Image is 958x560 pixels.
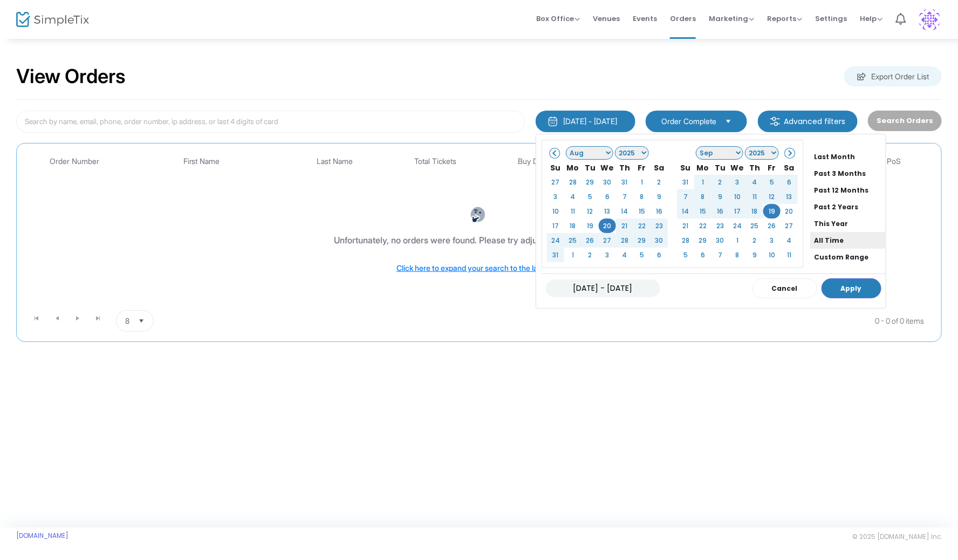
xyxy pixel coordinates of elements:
td: 7 [616,189,633,204]
td: 23 [711,218,729,233]
kendo-pager-info: 0 - 0 of 0 items [261,310,924,332]
td: 16 [711,204,729,218]
td: 6 [599,189,616,204]
td: 17 [547,218,564,233]
td: 30 [711,233,729,248]
td: 6 [781,175,798,189]
th: Th [746,160,763,175]
li: Past 2 Years [810,199,886,215]
td: 4 [616,248,633,262]
th: Tu [711,160,729,175]
td: 24 [729,218,746,233]
div: Data table [22,149,936,306]
li: Past 3 Months [810,165,886,182]
th: Sa [781,160,798,175]
li: Custom Range [810,249,886,265]
td: 28 [564,175,581,189]
m-button: Advanced filters [758,111,858,132]
th: We [599,160,616,175]
td: 1 [633,175,651,189]
td: 9 [651,189,668,204]
img: monthly [548,116,558,127]
span: Marketing [709,13,754,24]
span: Settings [815,5,847,32]
th: Mo [694,160,711,175]
td: 1 [729,233,746,248]
span: Box Office [536,13,580,24]
td: 6 [651,248,668,262]
td: 12 [581,204,599,218]
button: [DATE] - [DATE] [536,111,635,132]
th: Tu [581,160,599,175]
td: 2 [746,233,763,248]
td: 13 [781,189,798,204]
a: [DOMAIN_NAME] [16,531,69,540]
td: 20 [781,204,798,218]
li: All Time [810,232,886,249]
td: 10 [547,204,564,218]
td: 22 [694,218,711,233]
td: 29 [581,175,599,189]
td: 21 [616,218,633,233]
button: Select [134,311,149,331]
td: 22 [633,218,651,233]
td: 17 [729,204,746,218]
li: Last Month [810,148,886,165]
td: 19 [581,218,599,233]
span: Order Number [50,157,99,166]
td: 8 [729,248,746,262]
td: 8 [633,189,651,204]
div: Unfortunately, no orders were found. Please try adjusting the filters above. [334,234,624,247]
td: 3 [547,189,564,204]
td: 4 [564,189,581,204]
input: Search by name, email, phone, order number, ip address, or last 4 digits of card [16,111,525,133]
td: 27 [599,233,616,248]
td: 11 [781,248,798,262]
td: 15 [633,204,651,218]
td: 13 [599,204,616,218]
span: Events [633,5,657,32]
td: 5 [677,248,694,262]
span: 8 [125,316,129,326]
td: 10 [763,248,781,262]
span: Venues [593,5,620,32]
td: 21 [677,218,694,233]
img: face-thinking.png [470,207,486,223]
td: 8 [694,189,711,204]
span: First Name [183,157,220,166]
td: 19 [763,204,781,218]
button: Cancel [752,278,817,298]
td: 5 [581,189,599,204]
span: Buy Date [518,157,549,166]
td: 9 [746,248,763,262]
img: filter [770,116,781,127]
span: Orders [670,5,696,32]
td: 15 [694,204,711,218]
button: Select [721,115,736,127]
td: 20 [599,218,616,233]
td: 25 [564,233,581,248]
td: 2 [651,175,668,189]
td: 7 [677,189,694,204]
td: 31 [616,175,633,189]
h2: View Orders [16,65,126,88]
td: 4 [746,175,763,189]
td: 14 [677,204,694,218]
td: 4 [781,233,798,248]
td: 18 [564,218,581,233]
td: 16 [651,204,668,218]
td: 7 [711,248,729,262]
th: Mo [564,160,581,175]
td: 26 [763,218,781,233]
th: Su [547,160,564,175]
td: 24 [547,233,564,248]
span: Click here to expand your search to the last year [396,263,562,272]
td: 26 [581,233,599,248]
td: 9 [711,189,729,204]
td: 18 [746,204,763,218]
button: Apply [822,278,881,298]
th: Su [677,160,694,175]
td: 1 [564,248,581,262]
td: 1 [694,175,711,189]
td: 30 [651,233,668,248]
